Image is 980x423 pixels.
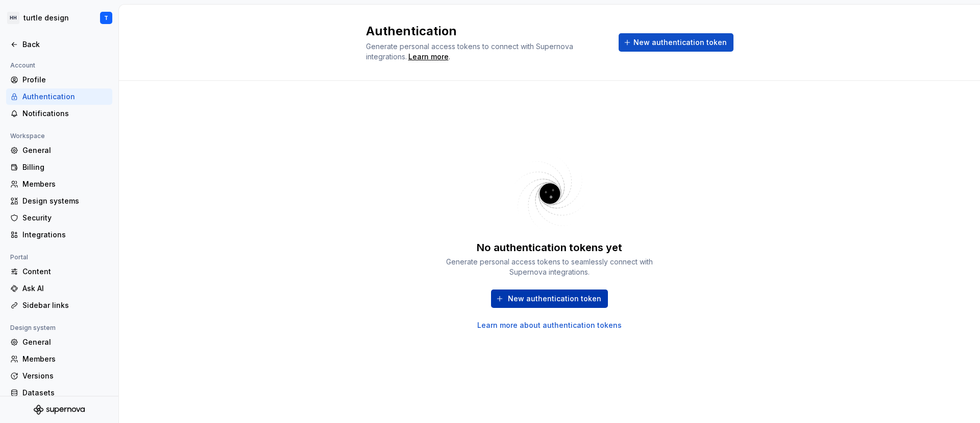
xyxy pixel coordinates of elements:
[22,92,108,102] div: Authentication
[22,162,108,172] div: Billing
[22,388,108,398] div: Datasets
[22,354,108,364] div: Members
[23,13,69,23] div: turtle design
[6,36,112,53] a: Back
[6,130,49,142] div: Workspace
[22,337,108,347] div: General
[22,75,108,85] div: Profile
[22,371,108,381] div: Versions
[508,294,601,304] span: New authentication token
[22,300,108,310] div: Sidebar links
[6,193,112,209] a: Design systems
[6,176,112,192] a: Members
[22,179,108,189] div: Members
[6,59,39,72] div: Account
[2,7,116,29] button: HHturtle designT
[366,23,606,39] h2: Authentication
[6,88,112,105] a: Authentication
[6,227,112,243] a: Integrations
[22,213,108,223] div: Security
[408,52,449,62] a: Learn more
[22,266,108,277] div: Content
[407,53,450,61] span: .
[443,257,657,277] div: Generate personal access tokens to seamlessly connect with Supernova integrations.
[104,14,108,22] div: T
[22,230,108,240] div: Integrations
[6,105,112,122] a: Notifications
[34,405,85,415] svg: Supernova Logo
[6,334,112,350] a: General
[619,33,733,52] button: New authentication token
[22,39,108,50] div: Back
[7,12,19,24] div: HH
[6,280,112,297] a: Ask AI
[6,159,112,175] a: Billing
[477,240,622,255] div: No authentication tokens yet
[6,210,112,226] a: Security
[6,263,112,280] a: Content
[6,368,112,384] a: Versions
[22,108,108,119] div: Notifications
[6,72,112,88] a: Profile
[491,290,608,308] button: New authentication token
[6,351,112,367] a: Members
[22,196,108,206] div: Design systems
[6,297,112,314] a: Sidebar links
[22,283,108,294] div: Ask AI
[22,145,108,155] div: General
[6,385,112,401] a: Datasets
[6,322,60,334] div: Design system
[633,37,727,48] span: New authentication token
[6,142,112,159] a: General
[477,320,622,330] a: Learn more about authentication tokens
[366,42,575,61] span: Generate personal access tokens to connect with Supernova integrations.
[6,251,32,263] div: Portal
